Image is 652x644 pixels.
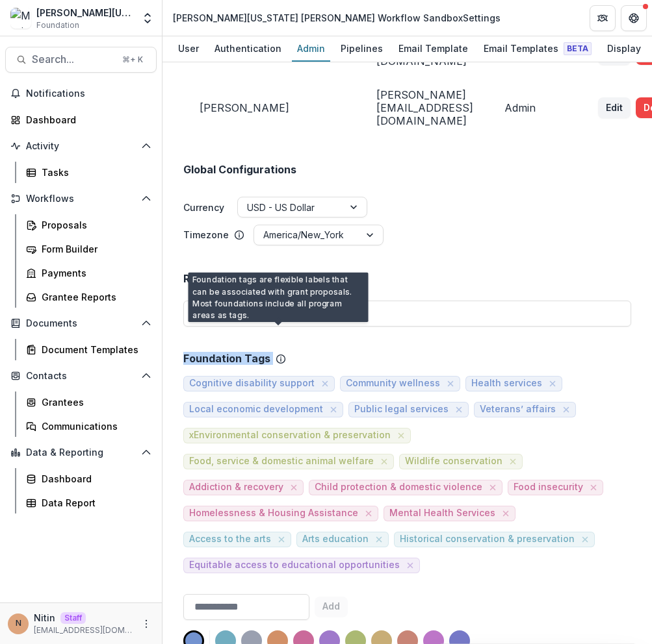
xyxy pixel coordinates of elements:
[478,36,597,62] a: Email Templates Beta
[389,508,495,519] span: Mental Health Services
[26,141,136,152] span: Activity
[209,39,287,58] div: Authentication
[36,19,79,31] span: Foundation
[26,88,151,99] span: Notifications
[546,377,559,390] button: close
[478,39,597,58] div: Email Templates
[42,419,146,433] div: Communications
[16,619,21,628] div: Nitin
[183,228,229,241] p: Timezone
[378,455,391,468] button: close
[489,78,582,138] td: Admin
[335,39,388,58] div: Pipelines
[506,455,519,468] button: close
[183,353,270,365] p: Foundation Tags
[5,136,157,156] button: Open Activity
[120,53,146,67] div: ⌘ + K
[21,286,157,308] a: Grantee Reports
[564,42,592,55] span: Beta
[5,47,157,73] button: Search...
[32,53,114,66] span: Search...
[26,193,136,204] span: Workflows
[587,481,600,494] button: close
[21,162,157,183] a: Tasks
[404,559,417,572] button: close
[598,97,631,118] button: Edit
[26,371,136,382] span: Contacts
[168,8,506,27] nav: breadcrumb
[26,447,136,458] span: Data & Reporting
[60,612,86,624] p: Staff
[34,625,133,636] p: [EMAIL_ADDRESS][DOMAIN_NAME]
[327,403,340,416] button: close
[189,430,391,441] span: xEnvironmental conservation & preservation
[579,533,592,546] button: close
[499,507,512,520] button: close
[21,339,157,360] a: Document Templates
[10,8,31,29] img: Mimi Washington Starrett Workflow Sandbox
[319,377,332,390] button: close
[400,534,575,545] span: Historical conservation & preservation
[173,11,501,25] div: [PERSON_NAME][US_STATE] [PERSON_NAME] Workflow Sandbox Settings
[395,429,408,442] button: close
[346,378,440,389] span: Community wellness
[452,403,465,416] button: close
[42,166,146,179] div: Tasks
[354,404,449,415] span: Public legal services
[444,377,457,390] button: close
[560,403,573,416] button: close
[183,201,224,214] label: Currency
[21,492,157,514] a: Data Report
[21,262,157,284] a: Payments
[189,534,271,545] span: Access to the arts
[42,290,146,304] div: Grantee Reports
[21,391,157,413] a: Grantees
[5,188,157,209] button: Open Workflows
[5,365,157,386] button: Open Contacts
[189,508,358,519] span: Homelessness & Housing Assistance
[26,113,146,127] div: Dashboard
[189,560,400,571] span: Equitable access to educational opportunities
[26,318,136,329] span: Documents
[480,404,556,415] span: Veterans’ affairs
[189,482,283,493] span: Addiction & recovery
[5,442,157,463] button: Open Data & Reporting
[471,378,542,389] span: Health services
[315,482,482,493] span: Child protection & domestic violence
[138,616,154,632] button: More
[590,5,616,31] button: Partners
[42,343,146,356] div: Document Templates
[42,218,146,232] div: Proposals
[315,597,348,617] button: Add
[362,507,375,520] button: close
[5,83,157,104] button: Notifications
[42,266,146,280] div: Payments
[183,273,258,285] p: Reply To Email
[21,214,157,236] a: Proposals
[514,482,583,493] span: Food insecurity
[138,5,157,31] button: Open entity switcher
[42,472,146,486] div: Dashboard
[42,242,146,256] div: Form Builder
[292,36,330,62] a: Admin
[335,36,388,62] a: Pipelines
[21,468,157,489] a: Dashboard
[5,109,157,130] a: Dashboard
[287,481,300,494] button: close
[183,78,305,138] td: [PERSON_NAME]
[393,36,473,62] a: Email Template
[302,534,369,545] span: Arts education
[173,36,204,62] a: User
[5,313,157,334] button: Open Documents
[602,39,646,58] div: Display
[602,36,646,62] a: Display
[189,404,323,415] span: Local economic development
[486,481,499,494] button: close
[393,39,473,58] div: Email Template
[405,456,502,467] span: Wildlife conservation
[372,533,385,546] button: close
[173,39,204,58] div: User
[189,456,374,467] span: Food, service & domestic animal welfare
[621,5,647,31] button: Get Help
[275,533,288,546] button: close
